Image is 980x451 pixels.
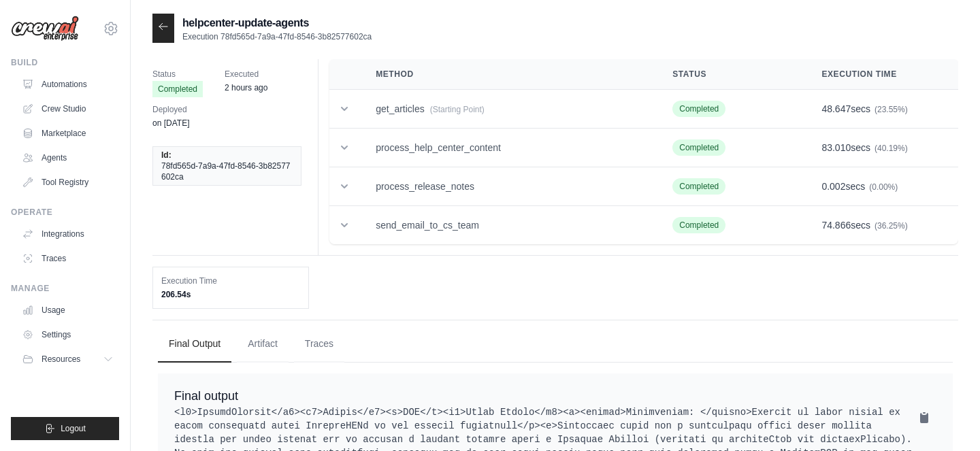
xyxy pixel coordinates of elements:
[11,207,119,218] div: Operate
[875,144,908,153] span: (40.19%)
[161,161,293,182] span: 78fd565d-7a9a-47fd-8546-3b82577602ca
[805,90,958,129] td: secs
[11,283,119,294] div: Manage
[672,139,725,156] span: Completed
[16,122,119,144] a: Marketplace
[16,171,119,193] a: Tool Registry
[805,167,958,206] td: secs
[42,354,80,365] span: Resources
[359,167,656,206] td: process_release_notes
[672,178,725,195] span: Completed
[161,275,300,286] dt: Execution Time
[294,326,344,363] button: Traces
[821,220,851,231] span: 74.866
[672,101,725,117] span: Completed
[61,423,86,434] span: Logout
[805,59,958,90] th: Execution Time
[16,299,119,321] a: Usage
[225,67,267,81] span: Executed
[875,221,908,231] span: (36.25%)
[152,103,189,116] span: Deployed
[11,16,79,41] img: Logo
[152,67,203,81] span: Status
[359,206,656,245] td: send_email_to_cs_team
[161,289,300,300] dd: 206.54s
[158,326,231,363] button: Final Output
[875,105,908,114] span: (23.55%)
[805,206,958,245] td: secs
[11,57,119,68] div: Build
[821,142,851,153] span: 83.010
[16,98,119,120] a: Crew Studio
[182,15,372,31] h2: helpcenter-update-agents
[821,181,845,192] span: 0.002
[656,59,805,90] th: Status
[359,90,656,129] td: get_articles
[16,73,119,95] a: Automations
[11,417,119,440] button: Logout
[16,324,119,346] a: Settings
[225,83,267,93] time: August 19, 2025 at 12:00 PST
[174,389,238,403] span: Final output
[672,217,725,233] span: Completed
[152,118,189,128] time: August 6, 2025 at 17:17 PST
[430,105,485,114] span: (Starting Point)
[161,150,171,161] span: Id:
[237,326,289,363] button: Artifact
[16,248,119,269] a: Traces
[869,182,898,192] span: (0.00%)
[359,59,656,90] th: Method
[359,129,656,167] td: process_help_center_content
[16,147,119,169] a: Agents
[821,103,851,114] span: 48.647
[805,129,958,167] td: secs
[182,31,372,42] p: Execution 78fd565d-7a9a-47fd-8546-3b82577602ca
[16,348,119,370] button: Resources
[152,81,203,97] span: Completed
[16,223,119,245] a: Integrations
